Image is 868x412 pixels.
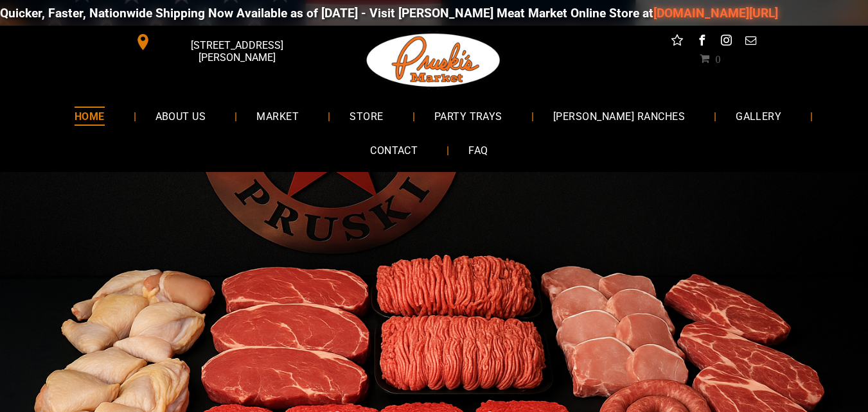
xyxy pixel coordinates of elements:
a: instagram [718,32,734,52]
a: CONTACT [351,133,437,167]
a: PARTY TRAYS [415,99,522,133]
a: STORE [330,99,402,133]
a: HOME [55,99,124,133]
a: [STREET_ADDRESS][PERSON_NAME] [126,32,323,52]
a: email [742,32,759,52]
a: facebook [693,32,710,52]
a: [PERSON_NAME] RANCHES [534,99,704,133]
span: 0 [715,53,720,64]
a: MARKET [237,99,318,133]
a: ABOUT US [136,99,226,133]
a: Social network [669,32,686,52]
a: FAQ [449,133,507,167]
a: GALLERY [716,99,801,133]
img: Pruski-s+Market+HQ+Logo2-259w.png [364,26,503,95]
span: [STREET_ADDRESS][PERSON_NAME] [154,33,319,70]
